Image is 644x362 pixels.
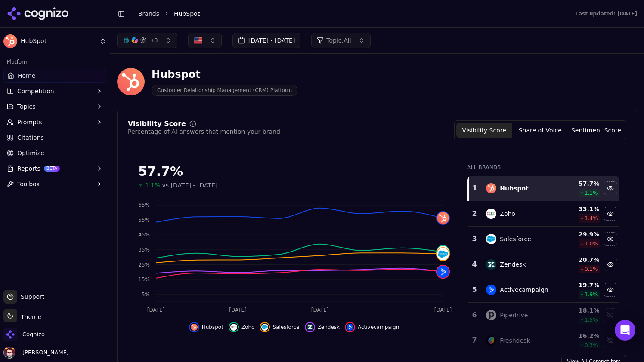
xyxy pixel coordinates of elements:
[241,324,255,331] span: Zoho
[468,328,619,353] tr: 7freshdeskFreshdesk16.2%0.3%Show freshdesk data
[561,331,599,340] div: 16.2 %
[486,335,496,346] img: freshdesk
[434,307,452,313] tspan: [DATE]
[3,100,106,114] button: Topics
[17,313,41,320] span: Theme
[272,324,299,331] span: Salesforce
[19,349,69,356] span: [PERSON_NAME]
[486,209,496,219] img: zoho
[17,149,44,157] span: Optimize
[3,131,106,144] a: Citations
[585,266,598,273] span: 0.1 %
[138,9,558,18] nav: breadcrumb
[138,217,150,223] tspan: 55%
[561,179,599,188] div: 57.7 %
[500,285,548,294] div: Activecampaign
[307,324,313,331] img: zendesk
[345,322,399,332] button: Hide activecampaign data
[585,215,598,222] span: 1.4 %
[260,322,299,332] button: Hide salesforce data
[561,255,599,264] div: 20.7 %
[604,308,617,322] button: Show pipedrive data
[3,55,106,69] div: Platform
[604,207,617,221] button: Hide zoho data
[230,324,237,331] img: zoho
[472,183,477,193] div: 1
[117,68,145,95] img: HubSpot
[358,324,399,331] span: Activecampaign
[471,335,477,346] div: 7
[471,259,477,270] div: 4
[326,36,351,45] span: Topic: All
[194,36,202,45] img: United States
[311,307,329,313] tspan: [DATE]
[17,180,40,188] span: Toolbox
[3,347,15,359] img: Deniz Ozcan
[3,177,106,191] button: Toolbox
[147,307,165,313] tspan: [DATE]
[138,262,150,268] tspan: 25%
[191,324,198,331] img: hubspot
[585,240,598,247] span: 1.0 %
[561,306,599,315] div: 18.1 %
[229,307,247,313] tspan: [DATE]
[17,292,44,301] span: Support
[512,123,568,138] button: Share of Voice
[468,227,619,252] tr: 3salesforceSalesforce29.9%1.0%Hide salesforce data
[585,190,598,196] span: 1.1 %
[17,133,44,142] span: Citations
[138,276,150,282] tspan: 15%
[17,118,42,126] span: Prompts
[471,285,477,295] div: 5
[22,331,45,338] span: Cognizo
[585,342,598,349] span: 0.3 %
[500,184,528,193] div: Hubspot
[174,9,200,18] span: HubSpot
[604,334,617,347] button: Show freshdesk data
[437,212,449,224] img: hubspot
[318,324,340,331] span: Zendesk
[3,84,106,98] button: Competition
[3,69,106,83] a: Home
[568,123,624,138] button: Sentiment Score
[3,328,17,341] img: Cognizo
[468,252,619,277] tr: 4zendeskZendesk20.7%0.1%Hide zendesk data
[468,201,619,227] tr: 2zohoZoho33.1%1.4%Hide zoho data
[189,322,223,332] button: Hide hubspot data
[437,248,449,260] img: salesforce
[3,162,106,175] button: ReportsBETA
[17,102,36,111] span: Topics
[486,310,496,320] img: pipedrive
[305,322,340,332] button: Hide zendesk data
[3,34,17,48] img: HubSpot
[152,67,297,81] div: Hubspot
[202,324,223,331] span: Hubspot
[468,303,619,328] tr: 6pipedrivePipedrive18.1%1.5%Show pipedrive data
[585,316,598,323] span: 1.5 %
[500,235,531,243] div: Salesforce
[471,310,477,320] div: 6
[3,115,106,129] button: Prompts
[142,291,150,298] tspan: 5%
[486,234,496,244] img: salesforce
[3,328,45,341] button: Open organization switcher
[500,209,515,218] div: Zoho
[500,260,526,269] div: Zendesk
[585,291,598,298] span: 1.9 %
[138,10,159,17] a: Brands
[500,336,530,345] div: Freshdesk
[561,230,599,239] div: 29.9 %
[232,33,301,48] button: [DATE] - [DATE]
[468,277,619,303] tr: 5activecampaignActivecampaign19.7%1.9%Hide activecampaign data
[138,247,150,253] tspan: 35%
[561,281,599,289] div: 19.7 %
[44,166,60,172] span: BETA
[486,183,496,193] img: hubspot
[486,285,496,295] img: activecampaign
[471,234,477,244] div: 3
[3,347,69,359] button: Open user button
[17,87,54,95] span: Competition
[128,120,186,127] div: Visibility Score
[561,205,599,213] div: 33.1 %
[437,266,449,278] img: activecampaign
